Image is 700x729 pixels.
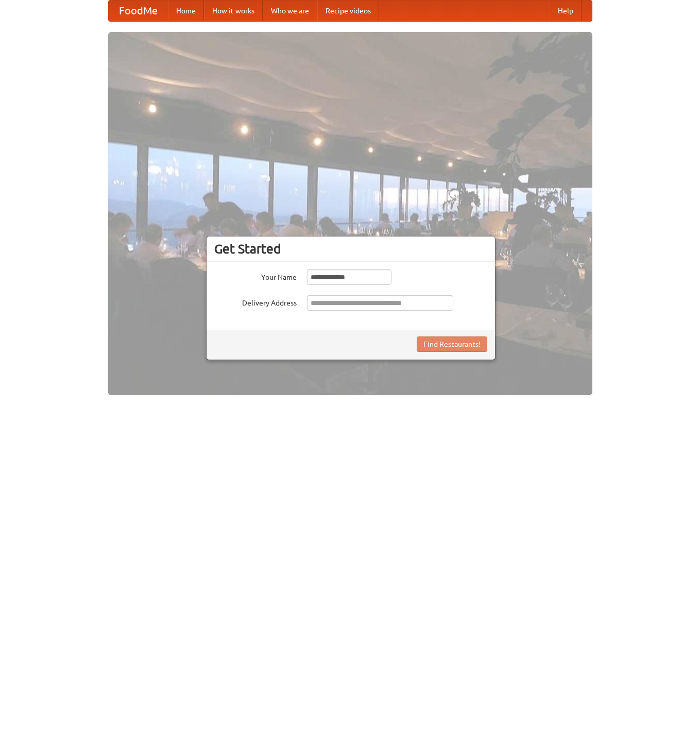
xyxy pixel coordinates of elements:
[417,336,487,352] button: Find Restaurants!
[317,1,379,21] a: Recipe videos
[214,295,297,308] label: Delivery Address
[263,1,317,21] a: Who we are
[214,269,297,282] label: Your Name
[109,1,168,21] a: FoodMe
[168,1,204,21] a: Home
[550,1,582,21] a: Help
[214,241,487,257] h3: Get Started
[204,1,263,21] a: How it works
